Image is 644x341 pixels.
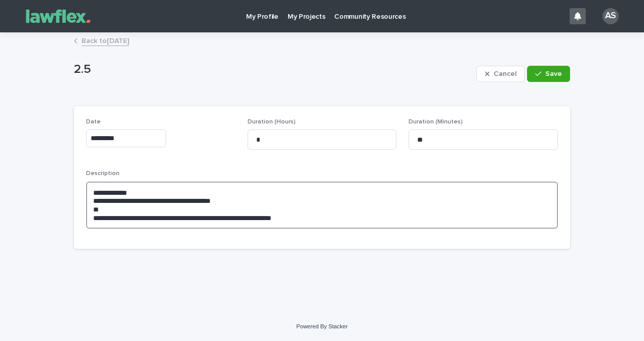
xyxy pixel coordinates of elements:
[82,34,129,46] a: Back to[DATE]
[476,66,525,82] button: Cancel
[86,170,119,177] span: Description
[248,119,296,125] span: Duration (Hours)
[409,119,463,125] span: Duration (Minutes)
[74,62,472,77] p: 2.5
[494,70,516,77] span: Cancel
[527,66,570,82] button: Save
[545,70,562,77] span: Save
[296,323,347,329] a: Powered By Stacker
[602,8,619,24] div: AS
[86,119,101,125] span: Date
[20,6,96,26] img: Gnvw4qrBSHOAfo8VMhG6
